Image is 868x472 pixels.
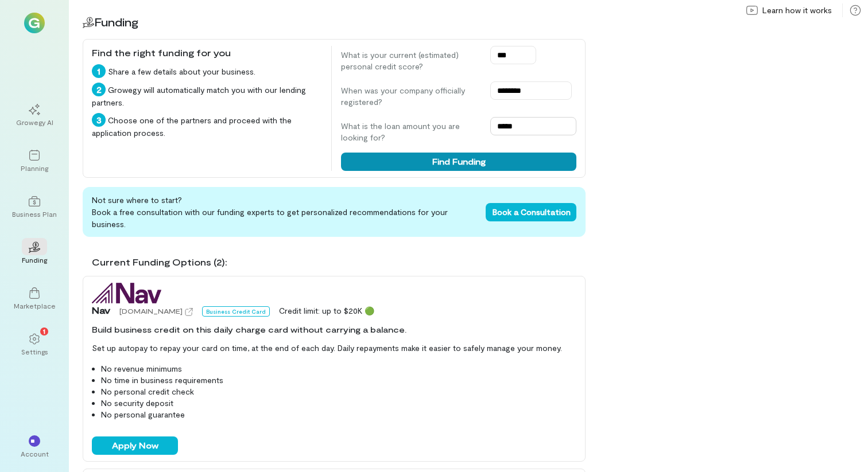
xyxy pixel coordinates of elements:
[101,375,576,386] li: No time in business requirements
[83,187,586,237] div: Not sure where to start? Book a free consultation with our funding experts to get personalized re...
[21,449,49,458] div: Account
[92,83,106,96] div: 2
[92,64,106,78] div: 1
[486,203,576,221] button: Book a Consultation
[101,363,576,375] li: No revenue minimums
[12,209,57,219] div: Business Plan
[341,120,479,143] label: What is the loan amount you are looking for?
[341,85,479,108] label: When was your company officially registered?
[101,397,576,409] li: No security deposit
[94,15,138,29] span: Funding
[43,326,45,336] span: 1
[21,347,48,356] div: Settings
[16,118,53,127] div: Growegy AI
[341,153,576,171] button: Find Funding
[202,306,270,317] div: Business Credit Card
[119,305,193,317] a: [DOMAIN_NAME]
[14,95,55,136] a: Growegy AI
[14,301,56,310] div: Marketplace
[14,324,55,365] a: Settings
[92,342,576,354] p: Set up autopay to repay your card on time, at the end of each day. Daily repayments make it easie...
[92,64,322,78] div: Share a few details about your business.
[101,386,576,397] li: No personal credit check
[92,436,178,455] button: Apply Now
[341,49,479,72] label: What is your current (estimated) personal credit score?
[14,278,55,319] a: Marketplace
[92,303,110,317] span: Nav
[92,113,106,127] div: 3
[101,409,576,420] li: No personal guarantee
[119,307,183,315] span: [DOMAIN_NAME]
[92,283,161,303] img: Nav
[279,305,374,317] div: Credit limit: up to $20K
[762,5,832,16] span: Learn how it works
[92,83,322,108] div: Growegy will automatically match you with our lending partners.
[92,46,322,60] div: Find the right funding for you
[92,113,322,139] div: Choose one of the partners and proceed with the application process.
[22,255,47,264] div: Funding
[21,163,48,173] div: Planning
[14,186,55,228] a: Business Plan
[365,306,374,315] span: 🟢
[92,324,576,336] div: Build business credit on this daily charge card without carrying a balance.
[92,255,586,269] div: Current Funding Options (2):
[14,141,55,182] a: Planning
[493,207,571,217] span: Book a Consultation
[14,232,55,274] a: Funding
